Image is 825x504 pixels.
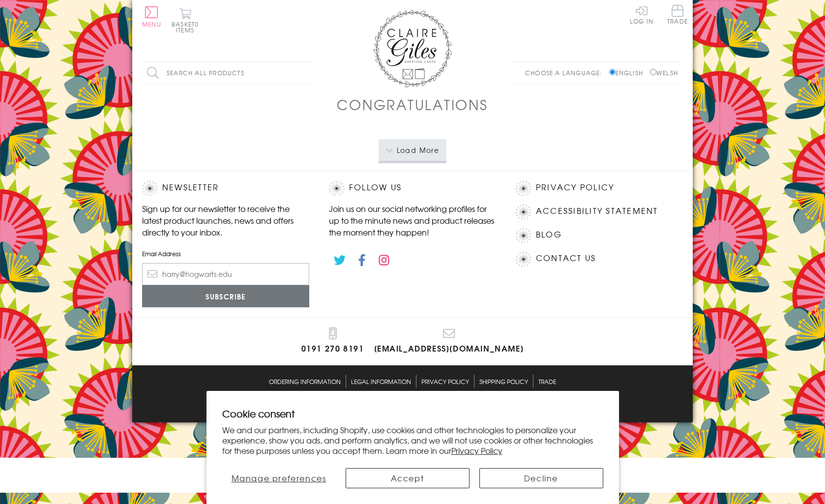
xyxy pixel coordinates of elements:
h1: Congratulations [337,94,488,115]
a: [EMAIL_ADDRESS][DOMAIN_NAME] [374,327,524,356]
span: 0 items [176,20,199,34]
label: English [609,68,648,77]
a: Contact Us [536,252,596,265]
a: Trade [538,375,556,387]
button: Load More [379,139,447,161]
span: Manage preferences [232,472,326,484]
button: Basket0 items [172,8,199,33]
a: Privacy Policy [421,375,469,387]
input: English [609,69,616,75]
input: harry@hogwarts.edu [142,263,309,285]
a: Shipping Policy [479,375,528,387]
a: Ordering Information [269,375,341,387]
img: Claire Giles Greetings Cards [373,10,452,88]
a: Legal Information [351,375,411,387]
p: We and our partners, including Shopify, use cookies and other technologies to personalize your ex... [222,425,603,455]
a: Accessibility Statement [536,205,658,218]
input: Welsh [650,69,656,75]
p: © 2025 . [142,397,683,406]
input: Search all products [142,62,314,84]
h2: Newsletter [142,181,309,196]
a: Privacy Policy [451,445,502,456]
label: Welsh [650,68,678,77]
a: Privacy Policy [536,181,614,194]
p: Join us on our social networking profiles for up to the minute news and product releases the mome... [329,203,496,238]
span: Menu [142,20,161,29]
button: Menu [142,6,161,27]
p: Choose a language: [525,68,607,77]
a: Log In [630,5,653,24]
p: Sign up for our newsletter to receive the latest product launches, news and offers directly to yo... [142,203,309,238]
a: Trade [667,5,688,26]
span: Trade [667,5,688,24]
h2: Follow Us [329,181,496,196]
h2: Cookie consent [222,407,603,420]
button: Accept [346,468,470,488]
button: Decline [479,468,603,488]
label: Email Address [142,249,309,258]
a: Blog [536,228,562,241]
button: Manage preferences [222,468,336,488]
a: 0191 270 8191 [301,327,364,356]
input: Search [304,62,314,84]
input: Subscribe [142,285,309,307]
